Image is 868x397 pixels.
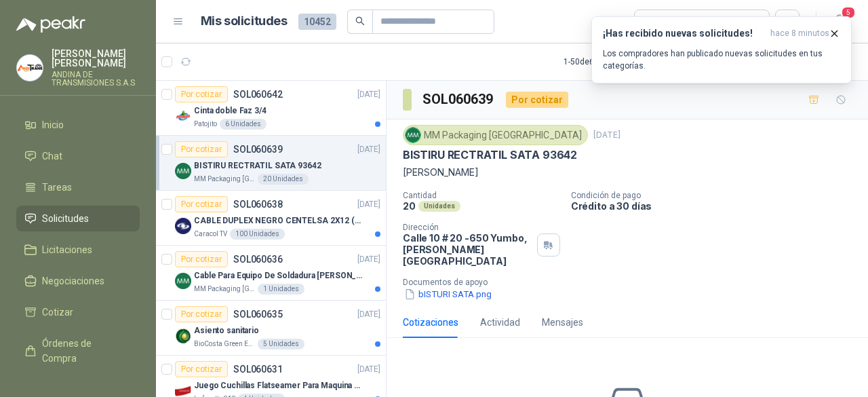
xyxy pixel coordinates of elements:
p: Condición de pago [571,191,863,200]
div: Por cotizar [175,86,228,102]
a: Tareas [16,174,140,200]
h3: ¡Has recibido nuevas solicitudes! [603,28,765,39]
a: Por cotizarSOL060642[DATE] Company LogoCinta doble Faz 3/4Patojito6 Unidades [156,81,386,136]
p: [DATE] [357,143,380,156]
p: [PERSON_NAME] [PERSON_NAME] [52,49,140,68]
div: MM Packaging [GEOGRAPHIC_DATA] [403,125,588,145]
button: ¡Has recibido nuevas solicitudes!hace 8 minutos Los compradores han publicado nuevas solicitudes ... [591,16,852,83]
p: Cable Para Equipo De Soldadura [PERSON_NAME] [194,269,363,282]
p: Cantidad [403,191,560,200]
span: search [355,16,365,26]
span: 5 [841,6,856,19]
div: Actividad [480,315,520,330]
p: BISTIRU RECTRATIL SATA 93642 [403,148,577,162]
span: Órdenes de Compra [42,336,127,366]
a: Cotizar [16,299,140,325]
p: 20 [403,200,416,212]
img: Company Logo [175,328,191,344]
img: Company Logo [175,218,191,234]
div: Por cotizar [175,361,228,377]
div: Por cotizar [175,306,228,322]
p: Asiento sanitario [194,324,259,337]
h1: Mis solicitudes [201,12,288,31]
p: ANDINA DE TRANSMISIONES S.A.S [52,71,140,87]
div: 1 Unidades [258,284,304,295]
p: BISTIRU RECTRATIL SATA 93642 [194,159,321,172]
p: [DATE] [357,308,380,321]
div: Por cotizar [175,141,228,157]
p: MM Packaging [GEOGRAPHIC_DATA] [194,174,255,185]
span: Inicio [42,117,64,132]
p: BioCosta Green Energy S.A.S [194,339,255,349]
a: Por cotizarSOL060636[DATE] Company LogoCable Para Equipo De Soldadura [PERSON_NAME]MM Packaging [... [156,246,386,301]
p: SOL060642 [233,90,283,99]
img: Company Logo [175,273,191,289]
a: Negociaciones [16,268,140,294]
span: hace 8 minutos [770,28,829,39]
span: Solicitudes [42,211,89,226]
p: Calle 10 # 20 -650 Yumbo , [PERSON_NAME][GEOGRAPHIC_DATA] [403,232,532,267]
p: MM Packaging [GEOGRAPHIC_DATA] [194,284,255,295]
span: Negociaciones [42,273,104,288]
p: [DATE] [357,198,380,211]
span: Cotizar [42,305,73,320]
div: 20 Unidades [258,174,309,185]
img: Logo peakr [16,16,85,33]
div: Todas [643,14,671,29]
p: [DATE] [357,253,380,266]
img: Company Logo [175,108,191,124]
div: Por cotizar [506,92,568,108]
a: Órdenes de Compra [16,330,140,371]
span: 10452 [298,14,336,30]
img: Company Logo [175,163,191,179]
a: Por cotizarSOL060638[DATE] Company LogoCABLE DUPLEX NEGRO CENTELSA 2X12 (COLOR NEGRO)Caracol TV10... [156,191,386,246]
p: SOL060636 [233,254,283,264]
p: Juego Cuchillas Flatseamer Para Maquina de Coser [194,379,363,392]
a: Inicio [16,112,140,138]
span: Chat [42,149,62,164]
div: 6 Unidades [220,119,267,130]
p: SOL060631 [233,364,283,374]
p: [DATE] [357,363,380,376]
a: Licitaciones [16,237,140,263]
div: Mensajes [542,315,583,330]
span: Licitaciones [42,242,92,257]
p: SOL060635 [233,309,283,319]
div: 5 Unidades [258,339,304,349]
span: Tareas [42,180,72,195]
p: [DATE] [593,129,620,142]
p: Documentos de apoyo [403,278,863,287]
div: Unidades [418,201,460,212]
p: [DATE] [357,88,380,101]
img: Company Logo [406,128,420,143]
h3: SOL060639 [422,89,495,110]
p: CABLE DUPLEX NEGRO CENTELSA 2X12 (COLOR NEGRO) [194,214,363,227]
div: Cotizaciones [403,315,458,330]
div: 1 - 50 de 6828 [564,51,652,73]
p: SOL060638 [233,200,283,209]
div: Por cotizar [175,251,228,267]
a: Chat [16,143,140,169]
p: Caracol TV [194,229,227,240]
p: Dirección [403,223,532,232]
p: SOL060639 [233,145,283,154]
img: Company Logo [17,55,43,81]
a: Por cotizarSOL060635[DATE] Company LogoAsiento sanitarioBioCosta Green Energy S.A.S5 Unidades [156,301,386,356]
p: Crédito a 30 días [571,200,863,212]
p: Patojito [194,119,217,130]
div: Por cotizar [175,196,228,212]
a: Solicitudes [16,206,140,231]
button: 5 [827,10,852,34]
p: Los compradores han publicado nuevas solicitudes en tus categorías. [603,48,840,72]
p: Cinta doble Faz 3/4 [194,105,267,117]
div: 100 Unidades [230,229,285,240]
p: [PERSON_NAME] [403,165,852,180]
button: bISTURI SATA.png [403,287,493,301]
a: Por cotizarSOL060639[DATE] Company LogoBISTIRU RECTRATIL SATA 93642MM Packaging [GEOGRAPHIC_DATA]... [156,136,386,191]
